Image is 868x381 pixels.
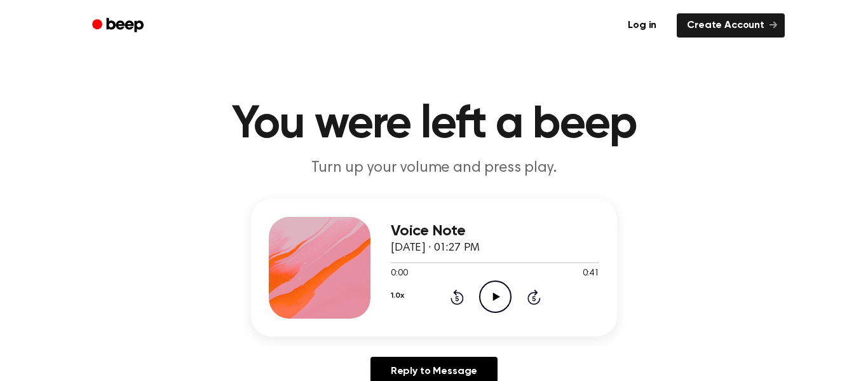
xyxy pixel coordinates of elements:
span: 0:41 [583,267,599,281]
button: 1.0x [391,285,403,307]
span: [DATE] · 01:27 PM [391,242,480,254]
h3: Voice Note [391,223,599,240]
p: Turn up your volume and press play. [190,158,678,179]
span: 0:00 [391,267,407,281]
a: Log in [615,11,669,40]
h1: You were left a beep [109,102,759,148]
a: Beep [83,13,155,38]
a: Create Account [677,13,785,38]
